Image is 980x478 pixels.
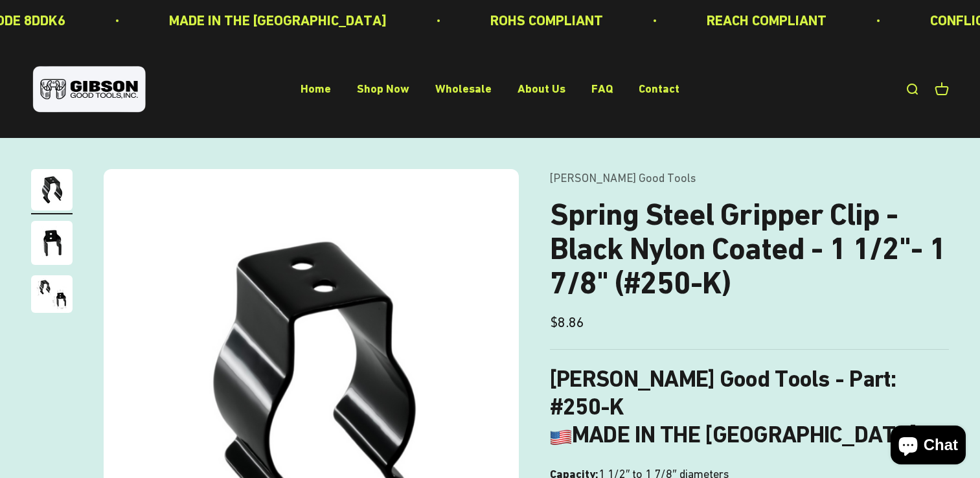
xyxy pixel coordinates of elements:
a: [PERSON_NAME] Good Tools [550,171,696,185]
img: close up of a spring steel gripper clip, tool clip, durable, secure holding, Excellent corrosion ... [31,221,73,265]
h1: Spring Steel Gripper Clip - Black Nylon Coated - 1 1/2"- 1 7/8" (#250-K) [550,198,949,300]
b: [PERSON_NAME] Good Tools - Part: #250-K [550,365,896,420]
a: FAQ [591,82,613,96]
button: Go to item 2 [31,221,73,269]
p: ROHS COMPLIANT [486,9,599,32]
sale-price: $8.86 [550,311,584,334]
a: Contact [639,82,679,96]
p: REACH COMPLIANT [703,9,823,32]
a: Wholesale [435,82,492,96]
inbox-online-store-chat: Shopify online store chat [887,426,970,468]
a: Shop Now [357,82,409,96]
a: About Us [518,82,565,96]
img: close up of a spring steel gripper clip, tool clip, durable, secure holding, Excellent corrosion ... [31,275,73,313]
button: Go to item 3 [31,275,73,317]
img: Gripper clip, made & shipped from the USA! [31,169,73,211]
button: Go to item 1 [31,169,73,214]
a: Home [301,82,331,96]
b: MADE IN THE [GEOGRAPHIC_DATA] [550,421,938,448]
p: MADE IN THE [GEOGRAPHIC_DATA] [165,9,383,32]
